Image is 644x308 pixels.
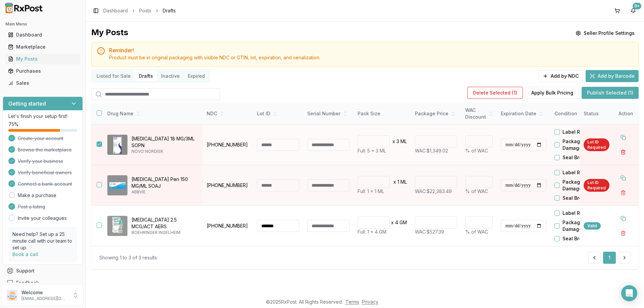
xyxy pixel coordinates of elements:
a: Make a purchase [18,192,56,199]
p: [MEDICAL_DATA] Pen 150 MG/ML SOAJ [131,176,197,189]
div: NDC [207,110,249,117]
p: 4 [395,219,398,226]
p: x [393,179,396,185]
button: Inactive [157,71,184,81]
label: Seal Broken [562,154,591,161]
button: Add by NDC [538,70,583,82]
p: [PHONE_NUMBER] [207,182,249,189]
p: GM [399,219,407,226]
span: WAC: $1,349.02 [415,148,448,153]
div: Dashboard [8,32,77,38]
p: [EMAIL_ADDRESS][DOMAIN_NAME] [21,296,68,301]
button: Duplicate [617,131,629,143]
p: Let's finish your setup first! [8,113,77,120]
label: Package Damaged [562,138,601,151]
p: BOEHRINGER INGELHEIM [131,230,197,235]
a: Purchases [5,65,80,77]
span: % of WAC [465,229,488,235]
a: Invite your colleagues [18,215,67,222]
button: Sales [3,78,83,88]
button: Publish Selected (1) [582,87,639,99]
div: Lot ID Required [584,138,609,151]
p: [MEDICAL_DATA] 18 MG/3ML SOPN [131,135,197,149]
label: Package Damaged [562,219,601,233]
img: Spiriva Respimat 2.5 MCG/ACT AERS [107,216,127,236]
button: Marketplace [3,42,83,52]
button: Apply Bulk Pricing [526,87,579,99]
h3: Getting started [8,100,46,108]
span: Feedback [16,280,39,286]
th: Condition [550,103,601,125]
nav: breadcrumb [103,7,176,14]
span: % of WAC [465,148,488,153]
div: Showing 1 to 3 of 3 results [99,254,157,261]
button: Delete [617,187,629,199]
button: Expired [184,71,209,81]
label: Label Residue [562,129,596,135]
button: Add by Barcode [586,70,639,82]
div: My Posts [91,27,128,39]
span: Verify your business [18,158,63,165]
p: 1 [397,179,399,185]
div: Lot ID Required [584,179,609,192]
div: Sales [8,80,77,86]
span: Browse the marketplace [18,146,72,153]
button: Duplicate [617,212,629,225]
button: Seller Profile Settings [572,27,639,39]
p: [PHONE_NUMBER] [207,223,249,229]
div: Purchases [8,68,77,74]
button: 1 [603,252,616,264]
button: Listed for Sale [93,71,135,81]
div: Product must be in original packaging with visible NDC or GTIN, lot, expiration, and serialization. [109,54,633,61]
div: Drug Name [107,110,197,117]
label: Label Residue [562,210,596,217]
button: Delete [617,146,629,158]
p: Need help? Set up a 25 minute call with our team to set up. [12,231,73,251]
div: Lot ID [257,110,299,117]
th: Status [580,103,613,125]
span: % of WAC [465,188,488,194]
p: ML [400,179,407,185]
p: [MEDICAL_DATA] 2.5 MCG/ACT AERS [131,217,197,230]
a: Sales [5,77,80,89]
p: x [391,219,394,226]
p: 3 [396,138,399,145]
span: Connect a bank account [18,181,72,187]
th: Pack Size [354,103,411,125]
img: Saxenda 18 MG/3ML SOPN [107,135,127,155]
button: Support [3,265,83,277]
span: Full: 1 x 4 GM [358,229,386,235]
a: Book a call [12,251,38,257]
label: Label Residue [562,169,596,176]
h5: Reminder! [109,48,633,53]
label: Seal Broken [562,235,591,242]
span: 75 % [8,121,18,128]
div: Expiration Date [501,110,546,117]
a: Dashboard [103,7,128,14]
img: RxPost Logo [3,3,46,13]
a: Dashboard [5,29,80,41]
button: Feedback [3,277,83,289]
p: ABBVIE [131,189,197,195]
img: Skyrizi Pen 150 MG/ML SOAJ [107,175,127,195]
button: Delete Selected (1) [467,87,523,99]
div: Package Price [415,110,457,117]
p: [PHONE_NUMBER] [207,141,249,148]
a: Privacy [362,299,378,305]
span: Drafts [163,7,176,14]
a: Terms [345,299,359,305]
button: Drafts [135,71,157,81]
p: NOVO NORDISK [131,149,197,154]
label: Seal Broken [562,195,591,201]
div: Serial Number [307,110,350,117]
p: x [392,138,395,145]
div: Open Intercom Messenger [621,285,637,301]
span: Post a listing [18,203,45,210]
span: Create your account [18,135,63,142]
button: 9+ [628,5,639,16]
span: Verify beneficial owners [18,169,72,176]
p: Welcome [21,289,68,296]
div: My Posts [8,56,77,62]
a: My Posts [5,53,80,65]
a: Posts [139,7,151,14]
